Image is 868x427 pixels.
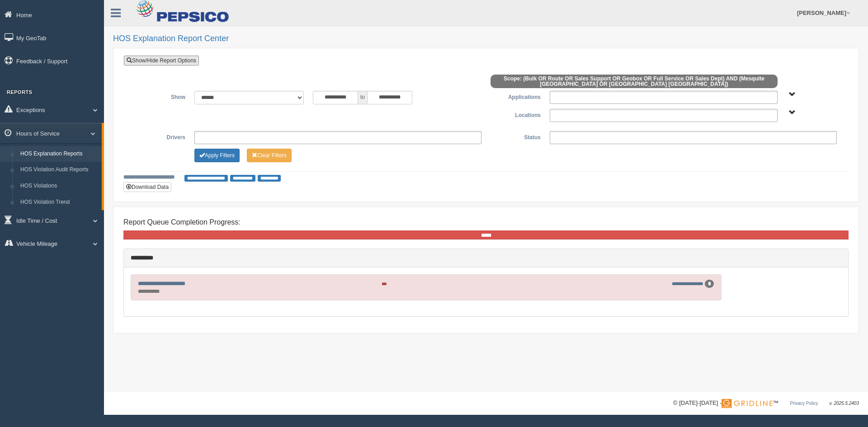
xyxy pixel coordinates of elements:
[486,91,545,102] label: Applications
[830,401,859,406] span: v. 2025.5.2403
[123,218,849,226] h4: Report Queue Completion Progress:
[790,401,818,406] a: Privacy Policy
[194,149,240,162] button: Change Filter Options
[491,75,778,88] span: Scope: (Bulk OR Route OR Sales Support OR Geobox OR Full Service OR Sales Dept) AND (Mesquite [GE...
[124,56,199,66] a: Show/Hide Report Options
[486,131,545,142] label: Status
[113,34,859,43] h2: HOS Explanation Report Center
[722,399,773,408] img: Gridline
[16,178,102,194] a: HOS Violations
[247,149,292,162] button: Change Filter Options
[16,162,102,178] a: HOS Violation Audit Reports
[486,109,545,120] label: Locations
[131,91,190,102] label: Show
[123,182,171,192] button: Download Data
[358,91,367,104] span: to
[131,131,190,142] label: Drivers
[16,194,102,211] a: HOS Violation Trend
[16,146,102,162] a: HOS Explanation Reports
[673,399,859,408] div: © [DATE]-[DATE] - ™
